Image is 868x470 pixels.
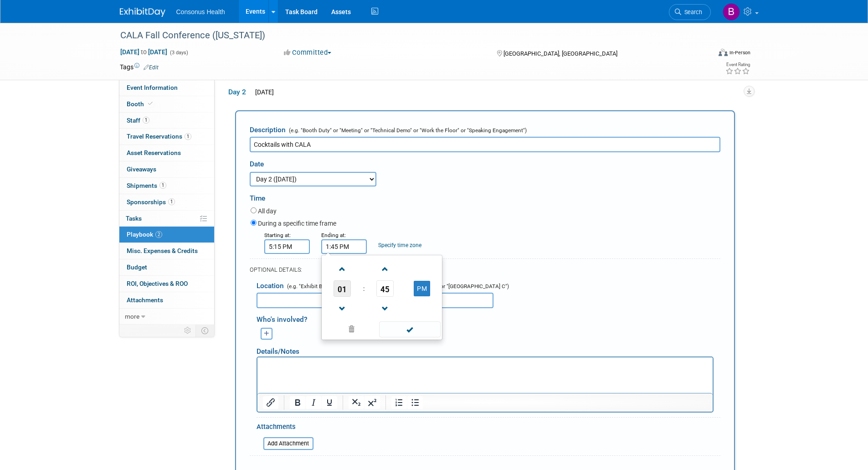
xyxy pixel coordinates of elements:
a: Sponsorships1 [119,194,214,210]
span: Consonus Health [176,8,225,15]
a: Increment Minute [376,257,394,280]
button: Committed [281,48,335,57]
a: Clear selection [324,323,380,336]
iframe: Rich Text Area [257,357,713,393]
div: OPTIONAL DETAILS: [250,266,720,274]
button: Bold [290,396,305,409]
a: Event Information [119,80,214,96]
span: Shipments [127,182,166,189]
div: Event Format [657,47,751,61]
button: PM [414,281,430,296]
span: Misc. Expenses & Credits [127,247,198,254]
div: Attachments [257,422,313,434]
span: Pick Hour [334,280,351,297]
a: Misc. Expenses & Credits [119,243,214,259]
img: ExhibitDay [120,8,165,17]
a: Specify time zone [378,242,421,248]
span: Tasks [126,215,142,222]
td: : [361,280,366,297]
a: Done [378,324,441,336]
td: Tags [120,62,159,72]
a: Shipments1 [119,178,214,194]
span: Day 2 [228,87,251,97]
span: Booth [127,100,154,108]
span: Asset Reservations [127,149,181,156]
button: Numbered list [391,396,407,409]
span: (e.g. "Exhibit Booth" or "Meeting Room 123A" or "Exhibit Hall B" or "[GEOGRAPHIC_DATA] C") [285,283,509,289]
a: Booth [119,96,214,112]
button: Superscript [365,396,380,409]
input: Start Time [264,239,310,254]
input: End Time [321,239,367,254]
span: [DATE] [252,88,274,96]
span: 2 [155,231,162,238]
small: Starting at: [264,232,291,238]
span: Description [250,126,286,134]
div: CALA Fall Conference ([US_STATE]) [117,27,697,44]
i: Booth reservation complete [148,101,153,106]
button: Bullet list [407,396,423,409]
a: Travel Reservations1 [119,129,214,145]
td: Toggle Event Tabs [195,325,214,336]
div: Details/Notes [257,340,714,356]
div: Time [250,186,720,206]
td: Personalize Event Tab Strip [180,325,196,336]
a: Decrement Minute [376,297,394,320]
div: In-Person [729,49,750,56]
span: Search [681,9,702,15]
a: Giveaways [119,161,214,177]
span: Budget [127,263,147,271]
button: Underline [322,396,337,409]
span: ROI, Objectives & ROO [127,280,188,287]
span: Attachments [127,296,163,304]
a: Increment Hour [334,257,351,280]
span: [GEOGRAPHIC_DATA], [GEOGRAPHIC_DATA] [503,50,617,57]
a: Tasks [119,211,214,227]
span: 1 [159,182,166,189]
a: Staff1 [119,113,214,129]
span: Staff [127,117,149,124]
span: Event Information [127,84,178,91]
a: Asset Reservations [119,145,214,161]
a: Edit [144,64,159,71]
div: Who's involved? [257,310,720,325]
a: Search [669,4,711,20]
label: All day [258,207,277,216]
a: Decrement Hour [334,297,351,320]
img: Bridget Crane [723,3,740,21]
a: more [119,309,214,325]
span: Giveaways [127,165,156,173]
span: Location [257,282,284,290]
img: Format-Inperson.png [719,49,728,56]
button: Insert/edit link [263,396,278,409]
span: Sponsorships [127,198,175,206]
span: 1 [185,133,191,140]
a: Playbook2 [119,227,214,243]
a: Budget [119,259,214,275]
span: Travel Reservations [127,133,191,140]
span: (3 days) [169,50,188,56]
small: Ending at: [321,232,346,238]
label: During a specific time frame [258,219,336,228]
button: Italic [306,396,321,409]
span: Playbook [127,231,162,238]
button: Subscript [349,396,364,409]
span: (e.g. "Booth Duty" or "Meeting" or "Technical Demo" or "Work the Floor" or "Speaking Engagement") [287,127,527,134]
span: 1 [168,198,175,205]
div: Date [250,152,438,172]
span: to [139,48,148,56]
span: [DATE] [DATE] [120,48,168,56]
a: ROI, Objectives & ROO [119,276,214,292]
span: 1 [143,117,149,124]
a: Attachments [119,292,214,308]
div: Event Rating [725,62,750,67]
span: more [125,313,139,320]
span: Pick Minute [376,280,394,297]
